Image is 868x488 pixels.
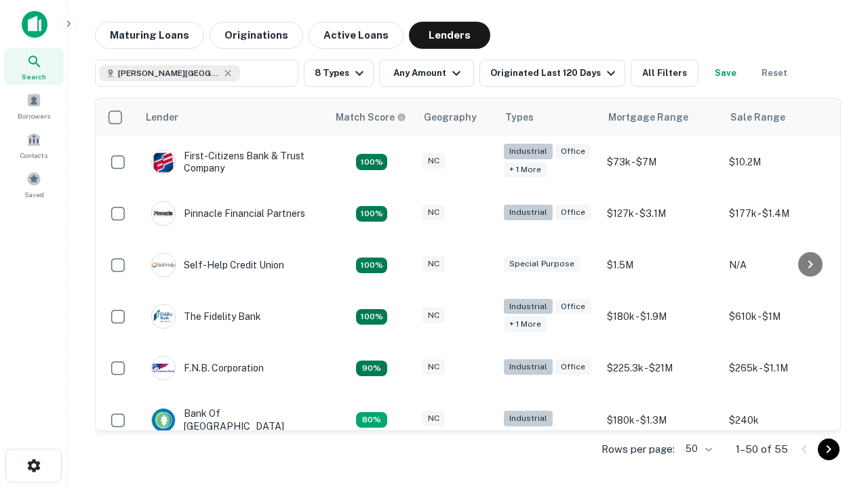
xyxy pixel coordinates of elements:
[680,439,714,459] div: 50
[422,411,445,426] div: NC
[151,201,305,226] div: Pinnacle Financial Partners
[422,359,445,375] div: NC
[152,253,175,277] img: picture
[138,98,328,136] th: Lender
[504,162,547,178] div: + 1 more
[22,71,46,82] span: Search
[356,206,387,222] div: Matching Properties: 18, hasApolloMatch: undefined
[4,127,64,163] a: Contacts
[555,359,591,375] div: Office
[722,394,844,445] td: $240k
[600,342,722,394] td: $225.3k - $21M
[730,109,785,125] div: Sale Range
[356,412,387,428] div: Matching Properties: 8, hasApolloMatch: undefined
[608,109,688,125] div: Mortgage Range
[601,441,675,457] p: Rows per page:
[600,136,722,188] td: $73k - $7M
[152,202,175,225] img: picture
[95,22,204,49] button: Maturing Loans
[504,205,553,220] div: Industrial
[152,357,175,380] img: picture
[4,87,64,124] a: Borrowers
[20,150,47,161] span: Contacts
[555,144,591,159] div: Office
[379,60,474,87] button: Any Amount
[146,109,178,125] div: Lender
[504,299,553,314] div: Industrial
[722,136,844,188] td: $10.2M
[800,380,868,445] iframe: Chat Widget
[328,98,416,136] th: Capitalize uses an advanced AI algorithm to match your search with the best lender. The match sco...
[4,48,64,85] a: Search
[504,144,553,159] div: Industrial
[151,304,261,329] div: The Fidelity Bank
[490,65,619,81] div: Originated Last 120 Days
[152,305,175,328] img: picture
[22,11,47,38] img: capitalize-icon.png
[151,150,314,174] div: First-citizens Bank & Trust Company
[24,189,44,200] span: Saved
[600,239,722,291] td: $1.5M
[4,166,64,203] a: Saved
[152,409,175,432] img: picture
[722,188,844,239] td: $177k - $1.4M
[600,394,722,445] td: $180k - $1.3M
[818,439,840,460] button: Go to next page
[753,60,796,87] button: Reset
[309,22,403,49] button: Active Loans
[356,154,387,170] div: Matching Properties: 10, hasApolloMatch: undefined
[722,342,844,394] td: $265k - $1.1M
[479,60,625,87] button: Originated Last 120 Days
[416,98,497,136] th: Geography
[600,291,722,342] td: $180k - $1.9M
[356,361,387,377] div: Matching Properties: 9, hasApolloMatch: undefined
[722,291,844,342] td: $610k - $1M
[504,256,580,272] div: Special Purpose
[210,22,303,49] button: Originations
[151,356,264,380] div: F.n.b. Corporation
[409,22,490,49] button: Lenders
[18,110,50,121] span: Borrowers
[151,407,314,432] div: Bank Of [GEOGRAPHIC_DATA]
[356,309,387,325] div: Matching Properties: 13, hasApolloMatch: undefined
[504,411,553,426] div: Industrial
[736,441,788,457] p: 1–50 of 55
[422,153,445,169] div: NC
[151,253,284,277] div: Self-help Credit Union
[336,110,403,125] h6: Match Score
[304,60,374,87] button: 8 Types
[422,256,445,272] div: NC
[422,205,445,220] div: NC
[336,110,406,125] div: Capitalize uses an advanced AI algorithm to match your search with the best lender. The match sco...
[600,188,722,239] td: $127k - $3.1M
[356,258,387,274] div: Matching Properties: 11, hasApolloMatch: undefined
[422,308,445,323] div: NC
[555,205,591,220] div: Office
[424,109,477,125] div: Geography
[555,299,591,314] div: Office
[118,67,220,79] span: [PERSON_NAME][GEOGRAPHIC_DATA], [GEOGRAPHIC_DATA]
[505,109,534,125] div: Types
[722,239,844,291] td: N/A
[631,60,698,87] button: All Filters
[497,98,600,136] th: Types
[704,60,747,87] button: Save your search to get updates of matches that match your search criteria.
[504,317,547,332] div: + 1 more
[722,98,844,136] th: Sale Range
[152,150,175,174] img: picture
[504,359,553,375] div: Industrial
[600,98,722,136] th: Mortgage Range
